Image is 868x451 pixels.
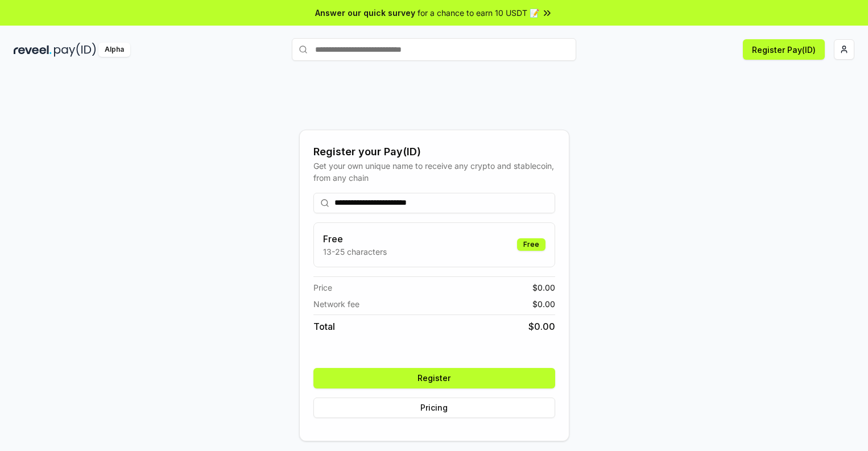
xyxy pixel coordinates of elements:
[418,7,539,19] span: for a chance to earn 10 USDT 📝
[532,282,555,293] span: $ 0.00
[313,298,359,310] span: Network fee
[98,43,130,57] div: Alpha
[313,282,332,293] span: Price
[54,43,96,57] img: pay_id
[313,160,555,184] div: Get your own unique name to receive any crypto and stablecoin, from any chain
[313,368,555,388] button: Register
[323,246,387,258] p: 13-25 characters
[743,39,825,60] button: Register Pay(ID)
[313,320,335,333] span: Total
[323,232,387,246] h3: Free
[528,320,555,333] span: $ 0.00
[532,298,555,310] span: $ 0.00
[517,238,545,251] div: Free
[313,398,555,418] button: Pricing
[315,7,415,19] span: Answer our quick survey
[313,144,555,160] div: Register your Pay(ID)
[14,43,52,57] img: reveel_dark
